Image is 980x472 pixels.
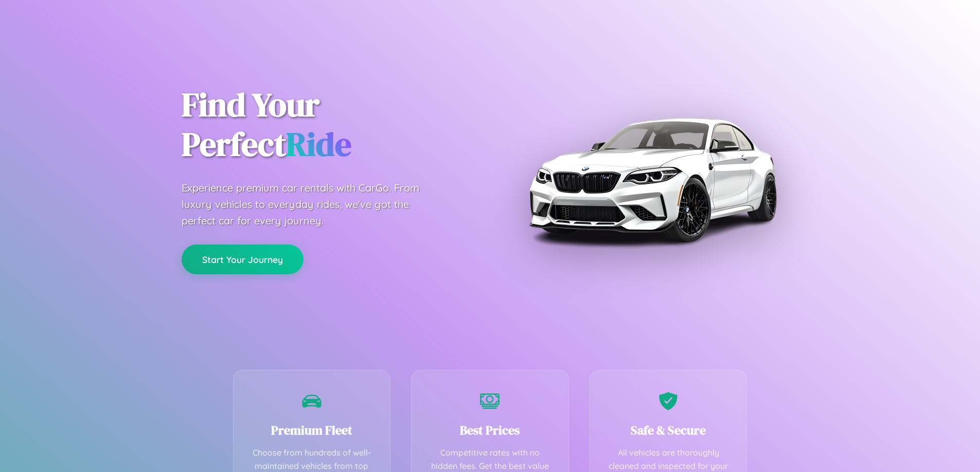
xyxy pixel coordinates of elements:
[249,422,375,439] h3: Premium Fleet
[427,422,553,439] h3: Best Prices
[605,422,732,439] h3: Safe & Secure
[524,51,781,308] img: Premium BMW car rental vehicle
[182,85,475,164] h1: Find Your Perfect
[182,180,439,229] p: Experience premium car rentals with CarGo. From luxury vehicles to everyday rides, we've got the ...
[286,122,351,166] span: Ride
[182,244,304,274] button: Start Your Journey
